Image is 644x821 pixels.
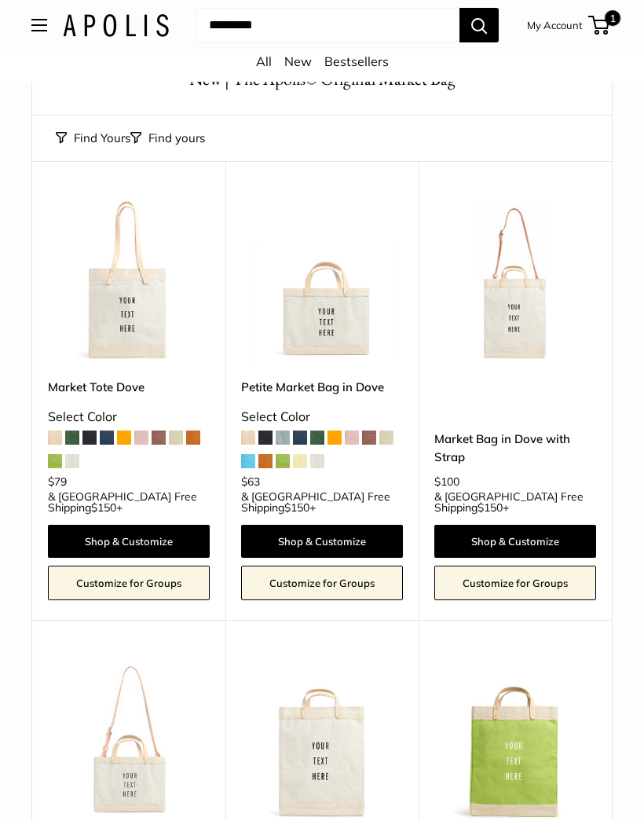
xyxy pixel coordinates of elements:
[434,526,596,559] a: Shop & Customize
[434,492,596,514] span: & [GEOGRAPHIC_DATA] Free Shipping +
[241,201,403,363] a: Petite Market Bag in DovePetite Market Bag in Dove
[434,431,596,467] a: Market Bag in Dove with Strap
[284,53,312,69] a: New
[324,53,389,69] a: Bestsellers
[459,8,499,42] button: Search
[91,501,116,515] span: $150
[56,128,130,150] button: Find Yours
[241,201,403,363] img: Petite Market Bag in Dove
[48,526,210,559] a: Shop & Customize
[130,128,205,150] button: Filter collection
[48,201,210,363] a: Market Tote DoveMarket Tote Dove
[434,475,459,489] span: $100
[241,406,403,430] div: Select Color
[48,566,210,601] a: Customize for Groups
[605,10,620,26] span: 1
[434,201,596,363] img: Market Bag in Dove with Strap
[590,16,609,35] a: 1
[241,379,403,397] a: Petite Market Bag in Dove
[527,16,583,35] a: My Account
[241,566,403,601] a: Customize for Groups
[256,53,272,69] a: All
[241,526,403,559] a: Shop & Customize
[434,566,596,601] a: Customize for Groups
[241,492,403,514] span: & [GEOGRAPHIC_DATA] Free Shipping +
[196,8,459,42] input: Search...
[478,501,503,515] span: $150
[48,379,210,397] a: Market Tote Dove
[48,201,210,363] img: Market Tote Dove
[63,14,169,37] img: Apolis
[48,406,210,430] div: Select Color
[241,475,260,489] span: $63
[48,475,67,489] span: $79
[48,492,210,514] span: & [GEOGRAPHIC_DATA] Free Shipping +
[31,19,47,31] button: Open menu
[434,201,596,363] a: Market Bag in Dove with StrapMarket Bag in Dove with Strap
[284,501,309,515] span: $150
